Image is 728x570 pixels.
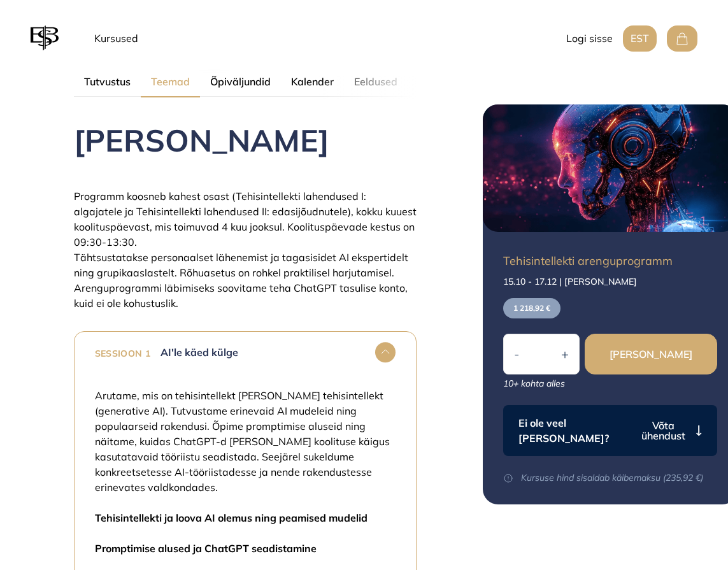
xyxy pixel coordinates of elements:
[281,66,344,97] button: Kalender
[503,377,717,390] p: 10+ kohta alles
[95,389,390,494] span: Arutame, mis on tehisintellekt [PERSON_NAME] tehisintellekt (generative AI). Tutvustame erinevaid...
[623,25,657,52] button: EST
[74,251,408,279] span: Tähtsustatakse personaalset lähenemist ja tagasisidet AI ekspertidelt ning grupikaaslastelt. Rõhu...
[585,334,717,374] button: [PERSON_NAME]
[95,342,151,360] div: Sessioon 1
[200,66,281,97] button: Õpiväljundid
[95,511,368,524] span: Tehisintellekti ja loova AI olemus ning peamised mudelid
[503,471,717,484] p: Kursuse hind sisaldab käibemaksu (235,92 €)
[31,23,59,53] img: EBS logo
[566,25,613,52] button: Logi sisse
[141,67,200,97] button: Teemad
[518,415,631,446] p: Ei ole veel [PERSON_NAME]?
[503,275,717,288] p: 15.10 - 17.12 | [PERSON_NAME]
[551,335,579,373] button: +
[503,298,560,318] p: 1 218,92 €
[503,252,712,270] p: Tehisintellekti arenguprogramm
[74,190,417,248] span: Programm koosneb kahest osast (Tehisintellekti lahendused I: algajatele ja Tehisintellekti lahend...
[89,25,143,51] a: Kursused
[636,420,702,441] button: Võta ühendust
[344,66,408,97] button: Eeldused
[74,281,408,310] span: Arenguprogrammi läbimiseks soovitame teha ChatGPT tasulise konto, kuid ei ole kohustuslik.
[74,122,417,158] h2: [PERSON_NAME]
[161,346,238,359] span: AI'le käed külge
[95,542,317,555] span: Promptimise alused ja ChatGPT seadistamine
[408,66,475,97] button: Läbiviijad
[504,335,529,373] button: -
[74,66,141,97] button: Tutvustus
